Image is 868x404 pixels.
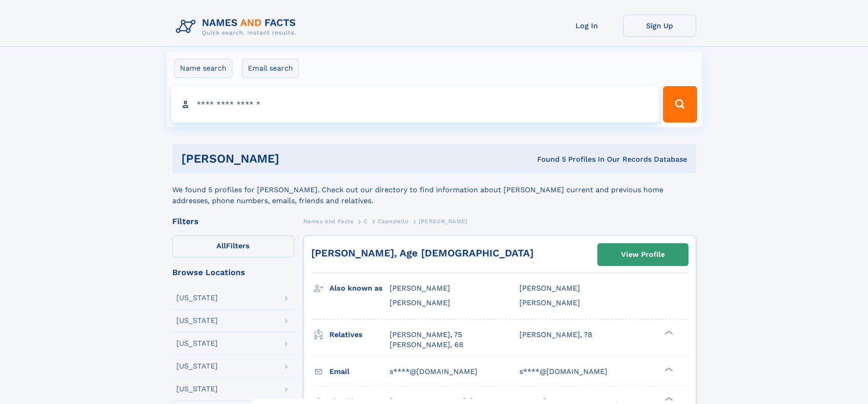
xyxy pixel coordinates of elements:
div: Browse Locations [172,268,294,276]
div: [US_STATE] [176,317,218,324]
div: We found 5 profiles for [PERSON_NAME]. Check out our directory to find information about [PERSON_... [172,174,696,206]
a: Sign Up [623,15,696,37]
button: Search Button [663,86,697,123]
label: Name search [174,59,232,78]
span: Capoziello [378,218,408,225]
div: View Profile [621,244,665,265]
a: [PERSON_NAME], 68 [390,340,463,350]
a: Names and Facts [303,215,354,227]
span: [PERSON_NAME] [519,284,580,292]
span: All [216,241,226,250]
a: C [364,215,368,227]
div: Found 5 Profiles In Our Records Database [408,154,687,164]
div: [US_STATE] [176,340,218,347]
h3: Email [329,364,390,379]
span: [PERSON_NAME] [390,298,450,307]
a: [PERSON_NAME], 75 [390,330,462,340]
h3: Relatives [329,327,390,343]
img: Logo Names and Facts [172,15,303,39]
div: [US_STATE] [176,294,218,302]
div: Filters [172,217,294,225]
div: ❯ [663,329,673,335]
h1: [PERSON_NAME] [181,153,408,164]
a: View Profile [598,244,688,266]
div: [US_STATE] [176,385,218,393]
a: [PERSON_NAME], Age [DEMOGRAPHIC_DATA] [311,247,534,259]
div: ❯ [663,366,673,372]
input: search input [171,86,659,123]
div: ❯ [663,396,673,402]
label: Email search [242,59,299,78]
span: [PERSON_NAME] [419,218,467,225]
div: [US_STATE] [176,363,218,370]
span: C [364,218,368,225]
span: [PERSON_NAME] [390,284,450,292]
a: Log In [550,15,623,37]
a: [PERSON_NAME], 78 [519,330,592,340]
a: Capoziello [378,215,408,227]
label: Filters [172,235,294,257]
span: [PERSON_NAME] [519,298,580,307]
h3: Also known as [329,281,390,296]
